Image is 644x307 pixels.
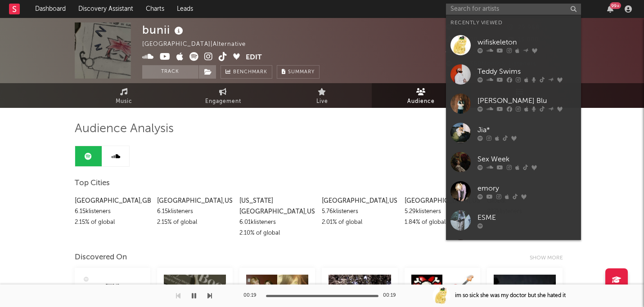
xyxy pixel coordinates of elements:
[174,83,273,108] a: Engagement
[322,206,397,217] div: 5.76k listeners
[407,96,435,107] span: Audience
[157,196,233,206] div: [GEOGRAPHIC_DATA] , US
[239,196,315,217] div: [US_STATE][GEOGRAPHIC_DATA] , US
[273,83,372,108] a: Live
[446,206,581,235] a: ESME
[142,39,256,50] div: [GEOGRAPHIC_DATA] | Alternative
[243,290,261,301] div: 00:19
[75,83,174,108] a: Music
[477,183,576,194] div: emory
[477,212,576,223] div: ESME
[446,89,581,118] a: [PERSON_NAME] Blu
[322,196,397,206] div: [GEOGRAPHIC_DATA] , US
[246,52,262,63] button: Edit
[450,18,576,28] div: Recently Viewed
[446,60,581,89] a: Teddy Swims
[446,31,581,60] a: wifiskeleton
[116,96,132,107] span: Music
[405,196,480,206] div: [GEOGRAPHIC_DATA] , US
[75,196,150,206] div: [GEOGRAPHIC_DATA] , GB
[610,2,621,9] div: 99 +
[446,147,581,177] a: Sex Week
[75,252,127,263] div: Discovered On
[607,5,613,13] button: 99+
[205,96,241,107] span: Engagement
[477,66,576,77] div: Teddy Swims
[277,65,320,79] button: Summary
[239,228,315,239] div: 2.10 % of global
[322,217,397,228] div: 2.01 % of global
[446,235,581,264] a: Esme
[455,292,566,300] div: im so sick she was my doctor but she hated it
[75,124,174,134] span: Audience Analysis
[446,177,581,206] a: emory
[75,217,150,228] div: 2.15 % of global
[477,37,576,48] div: wifiskeleton
[530,253,570,263] div: Show more
[405,217,480,228] div: 1.84 % of global
[157,206,233,217] div: 6.15k listeners
[157,217,233,228] div: 2.15 % of global
[75,178,110,189] span: Top Cities
[477,95,576,106] div: [PERSON_NAME] Blu
[316,96,328,107] span: Live
[239,217,315,228] div: 6.01k listeners
[372,83,471,108] a: Audience
[288,70,315,75] span: Summary
[221,65,272,79] a: Benchmark
[142,22,185,37] div: bunii
[405,206,480,217] div: 5.29k listeners
[142,65,198,79] button: Track
[75,206,150,217] div: 6.15k listeners
[383,290,401,301] div: 00:19
[446,4,581,15] input: Search for artists
[233,67,267,78] span: Benchmark
[477,154,576,165] div: Sex Week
